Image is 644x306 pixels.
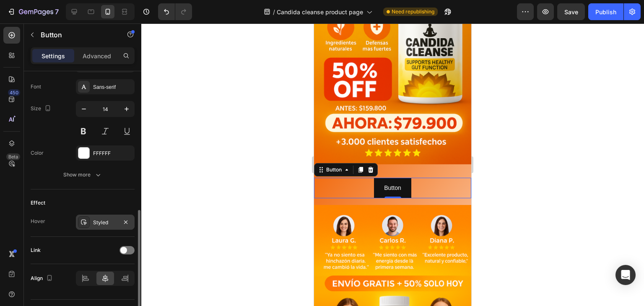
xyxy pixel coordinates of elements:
div: 450 [8,89,20,96]
div: Publish [595,8,616,16]
div: Show more [63,171,102,179]
span: Need republishing [392,8,434,16]
iframe: Design area [314,23,471,306]
span: Candida cleanse product page [277,8,363,16]
button: Publish [588,3,623,20]
div: Link [31,246,41,254]
p: Advanced [83,52,111,60]
p: 7 [55,7,59,17]
div: Align [31,273,55,284]
div: Color [31,149,44,157]
div: Undo/Redo [158,3,192,20]
div: Styled [93,219,117,226]
div: FFFFFF [93,150,132,157]
p: Settings [42,52,65,60]
button: Save [557,3,585,20]
button: 7 [3,3,62,20]
div: Open Intercom Messenger [615,265,636,285]
div: Size [31,103,53,114]
div: Effect [31,199,45,207]
button: Show more [31,167,135,182]
div: Sans-serif [93,83,132,91]
div: Font [31,83,41,91]
span: / [273,8,275,16]
div: Beta [6,153,20,160]
p: Button [41,30,112,40]
div: Hover [31,218,45,225]
span: Save [564,8,578,16]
